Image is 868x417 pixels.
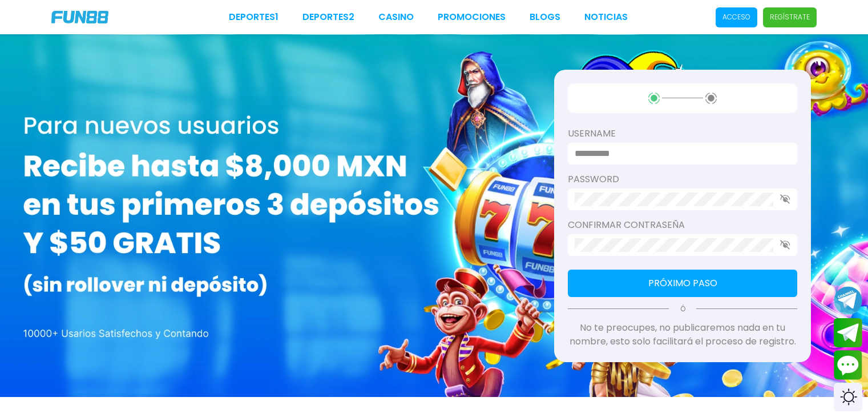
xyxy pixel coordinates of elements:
[530,10,560,24] a: BLOGS
[770,12,810,22] p: Regístrate
[834,383,862,411] div: Switch theme
[568,270,797,297] button: Próximo paso
[568,127,797,141] label: username
[51,11,108,23] img: Company Logo
[568,321,797,348] p: No te preocupes, no publicaremos nada en tu nombre, esto solo facilitará el proceso de registro.
[568,173,797,186] label: password
[229,10,278,24] a: Deportes1
[834,318,862,348] button: Join telegram
[302,10,354,24] a: Deportes2
[568,304,797,314] p: Ó
[834,350,862,380] button: Contact customer service
[834,286,862,315] button: Join telegram channel
[722,12,750,22] p: Acceso
[438,10,506,24] a: Promociones
[568,218,797,232] label: Confirmar contraseña
[584,10,628,24] a: NOTICIAS
[378,10,414,24] a: CASINO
